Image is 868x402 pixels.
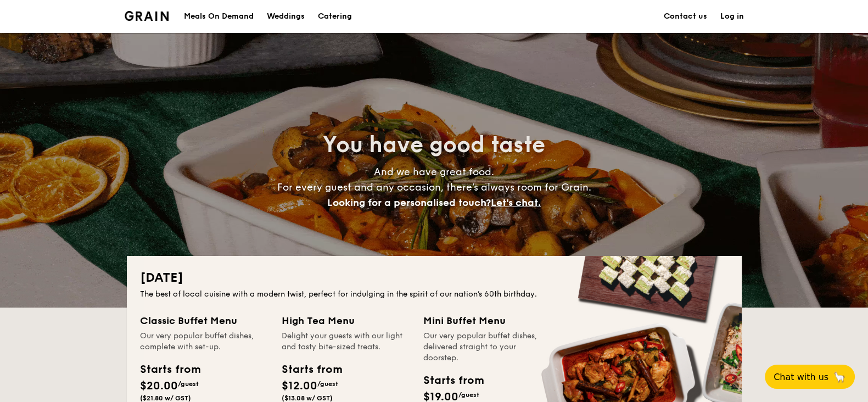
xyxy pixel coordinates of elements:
[423,331,552,364] div: Our very popular buffet dishes, delivered straight to your doorstep.
[327,197,491,209] span: Looking for a personalised touch?
[282,313,410,328] div: High Tea Menu
[140,331,268,353] div: Our very popular buffet dishes, complete with set-up.
[140,379,178,393] span: $20.00
[282,379,317,393] span: $12.00
[317,380,338,388] span: /guest
[140,361,200,378] div: Starts from
[423,372,483,389] div: Starts from
[140,289,729,300] div: The best of local cuisine with a modern twist, perfect for indulging in the spirit of our nation’...
[140,313,268,328] div: Classic Buffet Menu
[140,394,191,402] span: ($21.80 w/ GST)
[140,269,729,287] h2: [DATE]
[125,11,169,21] img: Grain
[323,132,545,158] span: You have good taste
[458,391,479,399] span: /guest
[282,361,341,378] div: Starts from
[125,11,169,21] a: Logotype
[765,365,855,389] button: Chat with us🦙
[774,372,828,382] span: Chat with us
[423,313,552,328] div: Mini Buffet Menu
[833,371,846,383] span: 🦙
[277,166,591,209] span: And we have great food. For every guest and any occasion, there’s always room for Grain.
[282,331,410,353] div: Delight your guests with our light and tasty bite-sized treats.
[178,380,199,388] span: /guest
[491,197,541,209] span: Let's chat.
[282,394,333,402] span: ($13.08 w/ GST)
